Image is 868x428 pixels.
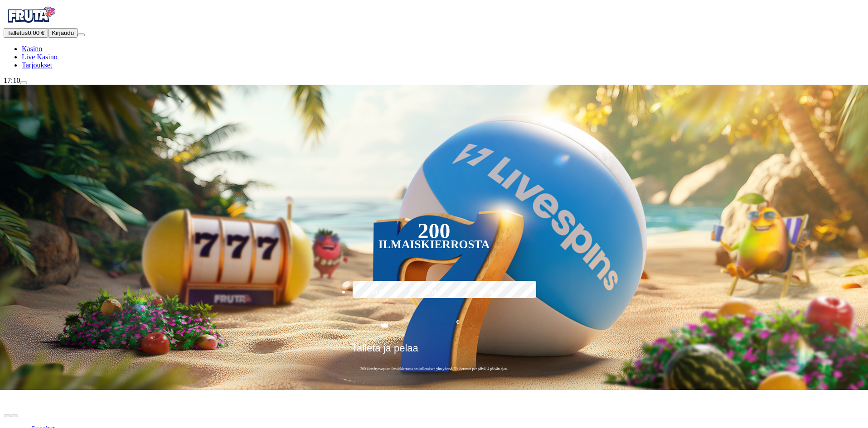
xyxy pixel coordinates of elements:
a: diamond iconKasino [22,45,42,53]
span: 17:10 [4,77,20,84]
span: HEDELMÄISEN NOPEAT KOTIUTUKSET JA TALLETUKSET [257,393,386,398]
img: Fruta [4,4,58,26]
a: Fruta [4,20,58,28]
button: menu [78,34,85,36]
a: poker-chip iconLive Kasino [22,53,58,61]
label: 250 € [465,279,518,306]
button: prev slide [4,414,11,417]
span: 200 ILMAISKIERROSTA ENSIMMÄISELLÄ TALLETUKSELLA [511,393,641,398]
span: 0.00 € [28,29,44,36]
span: Tarjoukset [22,61,52,69]
nav: Primary [4,4,864,69]
button: Kirjaudu [48,28,78,38]
span: Talleta ja pelaa [352,342,418,361]
button: Talletusplus icon0.00 € [4,28,48,38]
label: 150 € [408,279,461,306]
button: next slide [11,414,18,417]
span: HEDELMÄISEN NOPEAT KOTIUTUKSET JA TALLETUKSET [659,393,789,398]
span: UUSIA HEDELMÄPELEJÄ JOKA VIIKKO [1,393,90,398]
span: Kirjaudu [52,29,74,36]
span: € [356,340,359,345]
button: Talleta ja pelaa [349,342,519,361]
span: Live Kasino [22,53,58,61]
a: gift-inverted iconTarjoukset [22,61,52,69]
span: Kasino [22,45,42,53]
label: 50 € [350,279,403,306]
span: 200 ILMAISKIERROSTA ENSIMMÄISELLÄ TALLETUKSELLA [108,393,238,398]
span: 200 kierrätysvapaata ilmaiskierrosta ensitalletuksen yhteydessä. 50 kierrosta per päivä, 4 päivän... [349,366,519,371]
div: 200 [417,226,450,236]
span: € [456,318,459,327]
span: UUSIA HEDELMÄPELEJÄ JOKA VIIKKO [404,393,493,398]
div: Ilmaiskierrosta [378,239,490,250]
button: live-chat [20,82,27,84]
span: Talletus [7,29,28,36]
